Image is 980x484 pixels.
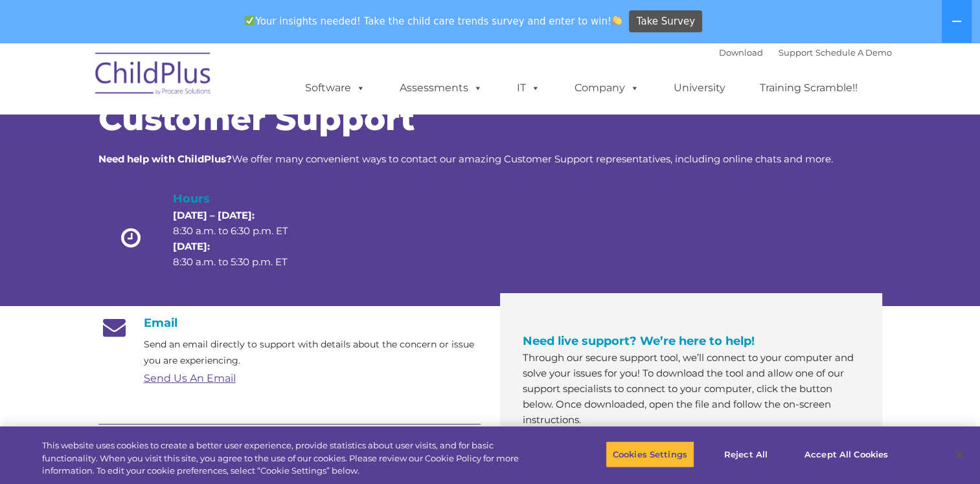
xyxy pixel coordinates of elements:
[89,43,218,108] img: ChildPlus by Procare Solutions
[523,350,860,428] p: Through our secure support tool, we’ll connect to your computer and solve your issues for you! To...
[387,75,496,101] a: Assessments
[719,47,892,58] font: |
[705,441,786,468] button: Reject All
[606,441,694,468] button: Cookies Settings
[98,316,481,330] h4: Email
[719,47,763,58] a: Download
[98,153,833,165] span: We offer many convenient ways to contact our amazing Customer Support representatives, including ...
[797,441,895,468] button: Accept All Cookies
[747,75,871,101] a: Training Scramble!!
[173,190,310,208] h4: Hours
[292,75,378,101] a: Software
[629,10,702,33] a: Take Survey
[612,16,622,25] img: 👏
[562,75,652,101] a: Company
[98,153,232,165] strong: Need help with ChildPlus?
[173,240,210,252] strong: [DATE]:
[144,336,481,369] p: Send an email directly to support with details about the concern or issue you are experiencing.
[98,99,415,138] span: Customer Support
[173,208,310,270] p: 8:30 a.m. to 6:30 p.m. ET 8:30 a.m. to 5:30 p.m. ET
[504,75,553,101] a: IT
[779,47,813,58] a: Support
[245,16,255,25] img: ✅
[42,439,539,478] div: This website uses cookies to create a better user experience, provide statistics about user visit...
[945,440,974,468] button: Close
[637,10,695,33] span: Take Survey
[523,334,755,348] span: Need live support? We’re here to help!
[661,75,738,101] a: University
[173,209,255,221] strong: [DATE] – [DATE]:
[815,47,892,58] a: Schedule A Demo
[240,8,628,34] span: Your insights needed! Take the child care trends survey and enter to win!
[144,372,236,384] a: Send Us An Email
